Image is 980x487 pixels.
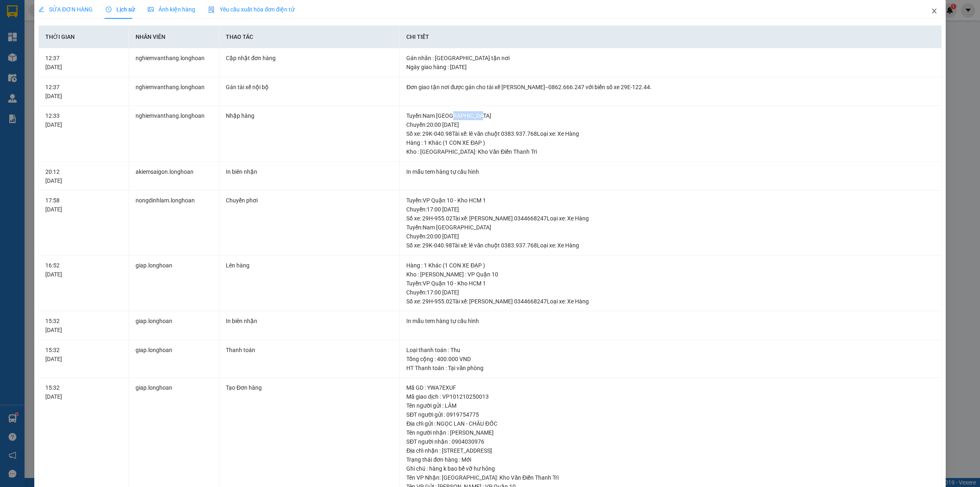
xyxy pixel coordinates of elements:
[129,48,219,77] td: nghiemvanthang.longhoan
[226,167,393,176] div: In biên nhận
[129,77,219,106] td: nghiemvanthang.longhoan
[406,167,935,176] div: In mẫu tem hàng tự cấu hình
[45,196,122,214] div: 17:58 [DATE]
[129,162,219,191] td: akiemsaigon.longhoan
[406,437,935,446] div: SĐT người nhận : 0904030976
[106,6,135,13] span: Lịch sử
[406,196,935,223] div: Tuyến : VP Quận 10 - Kho HCM 1 Chuyến: 17:00 [DATE] Số xe: 29H-955.02 Tài xế: [PERSON_NAME] 03446...
[226,196,393,205] div: Chuyển phơi
[38,6,93,13] span: SỬA ĐƠN HÀNG
[129,191,219,256] td: nongdinhlam.longhoan
[406,111,935,138] div: Tuyến : Nam [GEOGRAPHIC_DATA] Chuyến: 20:00 [DATE] Số xe: 29K-040.98 Tài xế: lê văn chuột 0383.93...
[406,364,935,373] div: HT Thanh toán : Tại văn phòng
[45,54,122,72] div: 12:37 [DATE]
[226,83,393,92] div: Gán tài xế nội bộ
[406,473,935,482] div: Tên VP Nhận: [GEOGRAPHIC_DATA]: Kho Văn Điển Thanh Trì
[129,26,219,48] th: Nhân viên
[45,316,122,334] div: 15:32 [DATE]
[406,428,935,437] div: Tên người nhận : [PERSON_NAME]
[226,383,393,392] div: Tạo Đơn hàng
[406,419,935,428] div: Địa chỉ gửi : NGỌC LAN - CHÂU ĐỐC
[406,446,935,455] div: Địa chỉ nhận : [STREET_ADDRESS]
[406,455,935,464] div: Trạng thái đơn hàng : Mới
[45,383,122,401] div: 15:32 [DATE]
[406,464,935,473] div: Ghi chú : hàng k bao bể vỡ hư hỏng
[39,26,129,48] th: Thời gian
[406,138,935,147] div: Hàng : 1 Khác (1 CON XE ĐẠP )
[45,83,122,101] div: 12:37 [DATE]
[226,54,393,63] div: Cập nhật đơn hàng
[406,63,935,72] div: Ngày giao hàng : [DATE]
[406,147,935,156] div: Kho : [GEOGRAPHIC_DATA]: Kho Văn Điển Thanh Trì
[931,8,938,14] span: close
[406,346,935,355] div: Loại thanh toán : Thu
[406,279,935,306] div: Tuyến : VP Quận 10 - Kho HCM 1 Chuyến: 17:00 [DATE] Số xe: 29H-955.02 Tài xế: [PERSON_NAME] 03446...
[208,6,294,13] span: Yêu cầu xuất hóa đơn điện tử
[45,261,122,279] div: 16:52 [DATE]
[406,410,935,419] div: SĐT người gửi : 0919754775
[406,316,935,325] div: In mẫu tem hàng tự cấu hình
[129,311,219,340] td: giap.longhoan
[129,340,219,378] td: giap.longhoan
[406,83,935,92] div: Đơn giao tận nơi được gán cho tài xế [PERSON_NAME]--0862.666.247 với biển số xe 29E-122.44.
[148,6,195,13] span: Ảnh kiện hàng
[226,316,393,325] div: In biên nhận
[45,346,122,364] div: 15:32 [DATE]
[406,383,935,392] div: Mã GD : YWA7EXUF
[406,355,935,364] div: Tổng cộng : 400.000 VND
[226,111,393,120] div: Nhập hàng
[208,7,215,13] img: icon
[226,346,393,355] div: Thanh toán
[45,111,122,129] div: 12:33 [DATE]
[129,256,219,312] td: giap.longhoan
[129,106,219,162] td: nghiemvanthang.longhoan
[406,270,935,279] div: Kho : [PERSON_NAME] : VP Quận 10
[406,223,935,250] div: Tuyến : Nam [GEOGRAPHIC_DATA] Chuyến: 20:00 [DATE] Số xe: 29K-040.98 Tài xế: lê văn chuột 0383.93...
[400,26,942,48] th: Chi tiết
[226,261,393,270] div: Lên hàng
[219,26,400,48] th: Thao tác
[406,401,935,410] div: Tên người gửi : LÂM
[406,261,935,270] div: Hàng : 1 Khác (1 CON XE ĐẠP )
[45,167,122,185] div: 20:12 [DATE]
[406,54,935,63] div: Gán nhãn : [GEOGRAPHIC_DATA] tận nơi
[38,7,44,12] span: edit
[406,392,935,401] div: Mã giao dịch : VP101210250013
[148,7,154,12] span: picture
[106,7,111,12] span: clock-circle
